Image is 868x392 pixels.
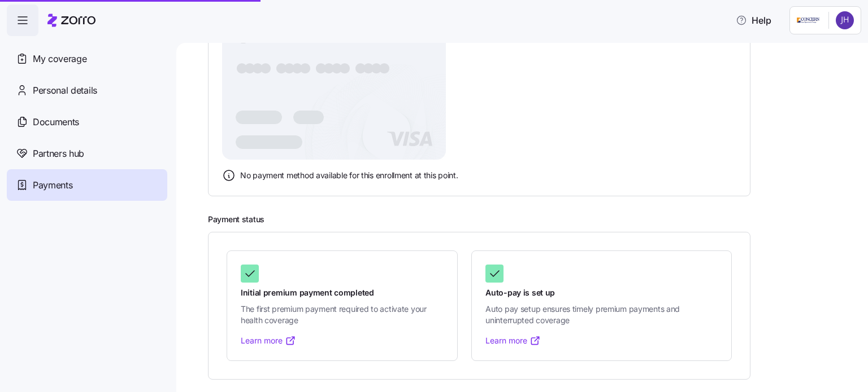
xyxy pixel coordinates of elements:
[7,106,167,138] a: Documents
[33,178,72,192] span: Payments
[283,60,296,77] tspan: ●
[236,60,249,77] tspan: ●
[323,60,336,77] tspan: ●
[485,335,541,346] a: Learn more
[354,60,367,77] tspan: ●
[251,60,264,77] tspan: ●
[291,60,304,77] tspan: ●
[33,52,86,66] span: My coverage
[485,287,718,298] span: Auto-pay is set up
[836,11,854,29] img: de709968f51de5f60e784c7b693cbd66
[241,287,444,298] span: Initial premium payment completed
[362,60,375,77] tspan: ●
[241,303,444,327] span: The first premium payment required to activate your health coverage
[338,60,351,77] tspan: ●
[33,83,97,98] span: Personal details
[727,9,780,32] button: Help
[299,60,312,77] tspan: ●
[241,335,296,346] a: Learn more
[315,60,328,77] tspan: ●
[7,169,167,201] a: Payments
[797,14,819,27] img: Employer logo
[7,43,167,74] a: My coverage
[736,14,771,27] span: Help
[33,147,84,161] span: Partners hub
[259,60,272,77] tspan: ●
[33,115,79,129] span: Documents
[331,60,344,77] tspan: ●
[378,60,391,77] tspan: ●
[208,214,852,225] h2: Payment status
[240,170,458,181] span: No payment method available for this enrollment at this point.
[485,303,718,327] span: Auto pay setup ensures timely premium payments and uninterrupted coverage
[7,74,167,106] a: Personal details
[275,60,288,77] tspan: ●
[370,60,383,77] tspan: ●
[244,60,257,77] tspan: ●
[7,138,167,169] a: Partners hub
